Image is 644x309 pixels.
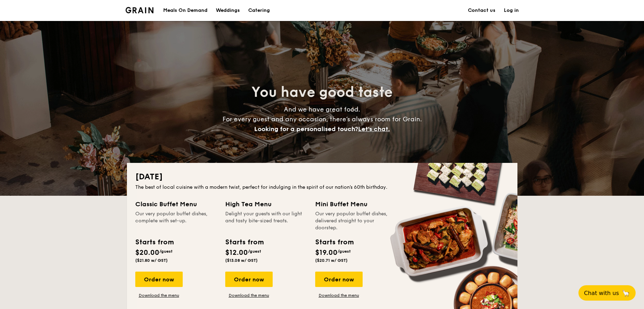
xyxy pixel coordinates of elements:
a: Download the menu [315,293,363,298]
span: ($20.71 w/ GST) [315,258,348,263]
div: Starts from [135,237,173,247]
span: /guest [248,249,261,254]
div: Starts from [315,237,353,247]
div: Delight your guests with our light and tasty bite-sized treats. [225,210,307,231]
span: ($13.08 w/ GST) [225,258,258,263]
div: Starts from [225,237,263,247]
span: $12.00 [225,249,248,257]
span: /guest [338,249,351,254]
div: Our very popular buffet dishes, complete with set-up. [135,210,217,231]
span: $20.00 [135,249,159,257]
div: Mini Buffet Menu [315,199,397,209]
span: ($21.80 w/ GST) [135,258,168,263]
div: Order now [225,272,273,287]
span: Chat with us [584,290,619,296]
a: Logotype [126,7,154,13]
a: Download the menu [135,293,183,298]
button: Chat with us🦙 [578,285,636,301]
span: 🦙 [622,289,630,297]
div: High Tea Menu [225,199,307,209]
h2: [DATE] [135,171,509,182]
img: Grain [126,7,154,13]
div: Order now [135,272,183,287]
a: Download the menu [225,293,273,298]
div: The best of local cuisine with a modern twist, perfect for indulging in the spirit of our nation’... [135,184,509,191]
span: /guest [159,249,173,254]
span: $19.00 [315,249,338,257]
div: Classic Buffet Menu [135,199,217,209]
div: Order now [315,272,363,287]
div: Our very popular buffet dishes, delivered straight to your doorstep. [315,210,397,231]
span: Let's chat. [358,125,390,133]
